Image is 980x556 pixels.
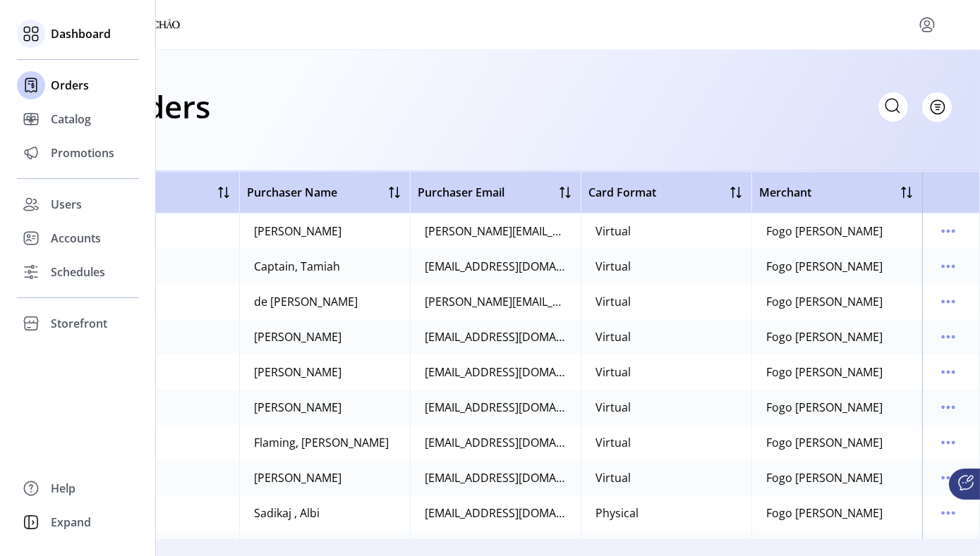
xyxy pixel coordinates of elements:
[595,328,631,345] div: Virtual
[51,264,105,280] span: Schedules
[425,223,567,240] div: [PERSON_NAME][EMAIL_ADDRESS][DOMAIN_NAME]
[937,290,960,313] button: menu
[766,293,883,310] div: Fogo [PERSON_NAME]
[247,184,337,201] span: Purchaser Name
[766,258,883,275] div: Fogo [PERSON_NAME]
[766,223,883,240] div: Fogo [PERSON_NAME]
[254,469,341,486] div: [PERSON_NAME]
[937,326,960,348] button: menu
[759,184,811,201] span: Merchant
[107,82,210,131] h1: Orders
[937,467,960,489] button: menu
[418,184,504,201] span: Purchaser Email
[766,364,883,381] div: Fogo [PERSON_NAME]
[766,399,883,416] div: Fogo [PERSON_NAME]
[51,77,89,94] span: Orders
[425,364,567,381] div: [EMAIL_ADDRESS][DOMAIN_NAME]
[51,480,75,497] span: Help
[254,434,389,451] div: Flaming, [PERSON_NAME]
[766,434,883,451] div: Fogo [PERSON_NAME]
[254,364,341,381] div: [PERSON_NAME]
[51,315,107,332] span: Storefront
[425,434,567,451] div: [EMAIL_ADDRESS][DOMAIN_NAME]
[916,13,938,36] button: menu
[766,469,883,486] div: Fogo [PERSON_NAME]
[595,434,631,451] div: Virtual
[937,431,960,454] button: menu
[51,514,91,531] span: Expand
[595,258,631,275] div: Virtual
[937,361,960,383] button: menu
[595,293,631,310] div: Virtual
[766,505,883,521] div: Fogo [PERSON_NAME]
[595,223,631,240] div: Virtual
[937,396,960,419] button: menu
[254,399,341,416] div: [PERSON_NAME]
[51,144,114,161] span: Promotions
[425,328,567,345] div: [EMAIL_ADDRESS][DOMAIN_NAME]
[254,258,340,275] div: Captain, Tamiah
[254,505,320,521] div: Sadikaj , Albi
[595,469,631,486] div: Virtual
[588,184,656,201] span: Card Format
[595,505,639,521] div: Physical
[766,328,883,345] div: Fogo [PERSON_NAME]
[254,223,341,240] div: [PERSON_NAME]
[425,399,567,416] div: [EMAIL_ADDRESS][DOMAIN_NAME]
[425,505,567,521] div: [EMAIL_ADDRESS][DOMAIN_NAME]
[254,293,358,310] div: de [PERSON_NAME]
[937,220,960,242] button: menu
[51,111,91,128] span: Catalog
[937,502,960,524] button: menu
[937,255,960,278] button: menu
[595,364,631,381] div: Virtual
[425,293,567,310] div: [PERSON_NAME][EMAIL_ADDRESS][DOMAIN_NAME]
[595,399,631,416] div: Virtual
[51,230,101,247] span: Accounts
[425,469,567,486] div: [EMAIL_ADDRESS][DOMAIN_NAME]
[51,25,111,42] span: Dashboard
[425,258,567,275] div: [EMAIL_ADDRESS][DOMAIN_NAME]
[922,92,952,122] button: Filter Button
[51,196,82,213] span: Users
[254,328,341,345] div: [PERSON_NAME]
